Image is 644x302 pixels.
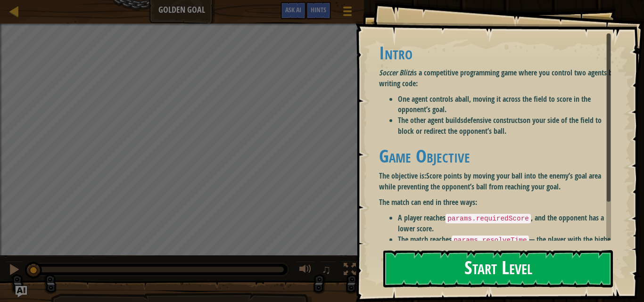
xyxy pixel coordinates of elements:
button: Toggle fullscreen [340,261,359,280]
code: params.requiredScore [446,214,531,223]
h1: Intro [379,43,618,63]
p: The match can end in three ways: [379,197,618,208]
span: ♫ [322,262,331,277]
li: The match reaches — the player with the higher score wins. [398,234,618,256]
h1: Game Objective [379,146,618,166]
li: A player reaches , and the opponent has a lower score. [398,212,618,234]
strong: defensive constructs [463,115,523,125]
li: One agent controls a , moving it across the field to score in the opponent’s goal. [398,94,618,115]
span: Ask AI [285,5,301,14]
strong: Score points by moving your ball into the enemy’s goal area while preventing the opponent’s ball ... [379,171,601,192]
strong: ball [458,94,469,104]
li: The other agent builds on your side of the field to block or redirect the opponent’s ball. [398,115,618,137]
button: Ask AI [16,286,27,297]
code: params.resolveTime [452,236,528,245]
span: Hints [311,5,326,14]
button: Ask AI [281,2,306,19]
p: The objective is: [379,171,618,192]
button: Ctrl + P: Pause [5,261,24,280]
button: ♫ [320,261,336,280]
button: Adjust volume [296,261,315,280]
em: Soccer Blitz [379,67,412,78]
button: Show game menu [336,2,359,24]
button: Start Level [383,250,613,287]
p: is a competitive programming game where you control two agents by writing code: [379,67,618,89]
